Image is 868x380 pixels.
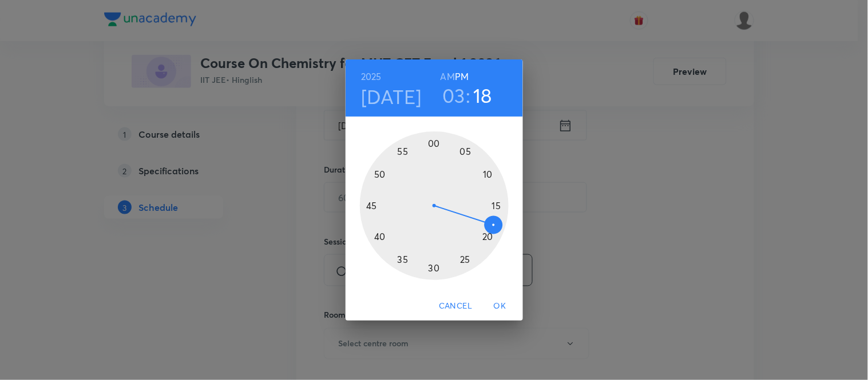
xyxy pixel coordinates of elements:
[439,299,472,313] span: Cancel
[486,299,514,313] span: OK
[441,69,455,85] button: AM
[466,83,471,107] h3: :
[434,295,477,317] button: Cancel
[361,85,422,109] button: [DATE]
[442,83,465,107] button: 03
[455,69,469,85] button: PM
[473,83,492,107] button: 18
[482,295,518,317] button: OK
[361,69,382,85] button: 2025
